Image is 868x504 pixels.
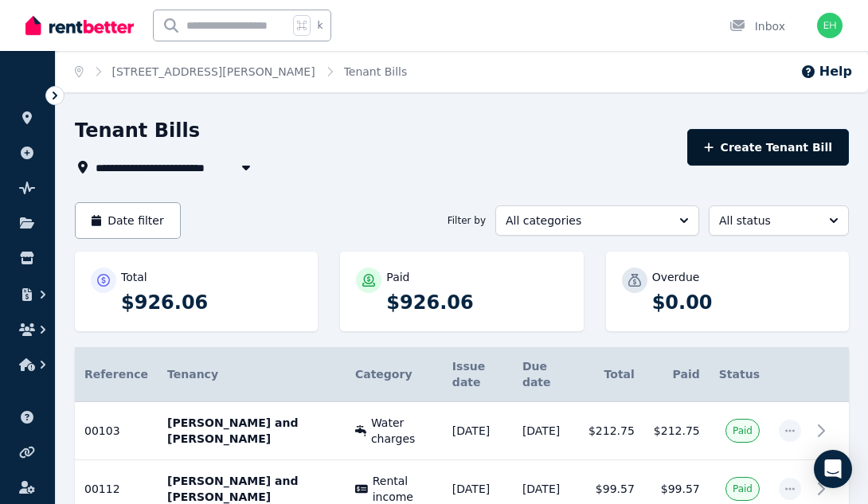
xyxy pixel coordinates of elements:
p: $0.00 [652,290,833,315]
a: Tenant Bills [344,65,408,78]
td: $212.75 [579,402,644,460]
th: Issue date [443,347,513,402]
span: Paid [733,483,753,495]
nav: Breadcrumb [56,51,426,92]
span: k [317,19,323,32]
button: Help [800,62,852,81]
td: [DATE] [443,402,513,460]
span: Paid [733,424,753,437]
p: Paid [386,269,409,285]
th: Tenancy [158,347,346,402]
img: Emilien and Lauren [817,13,843,38]
img: RentBetter [25,14,134,37]
button: All categories [495,205,699,236]
span: Reference [84,368,148,381]
th: Paid [644,347,710,402]
h1: Tenant Bills [75,118,200,143]
th: Total [579,347,644,402]
button: Date filter [75,202,181,239]
th: Category [346,347,443,402]
p: Overdue [652,269,700,285]
span: All status [719,213,816,229]
p: $926.06 [386,290,567,315]
button: All status [709,205,849,236]
span: Water charges [371,415,433,447]
a: [STREET_ADDRESS][PERSON_NAME] [112,65,315,78]
p: Total [121,269,147,285]
p: $926.06 [121,290,302,315]
span: Filter by [448,214,486,227]
p: [PERSON_NAME] and [PERSON_NAME] [167,415,336,447]
td: [DATE] [513,402,579,460]
div: Inbox [729,18,785,34]
button: Create Tenant Bill [687,129,849,166]
div: Open Intercom Messenger [814,450,852,488]
th: Due date [513,347,579,402]
span: 00103 [84,424,120,437]
td: $212.75 [644,402,710,460]
th: Status [710,347,769,402]
span: All categories [506,213,667,229]
span: 00112 [84,483,120,495]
